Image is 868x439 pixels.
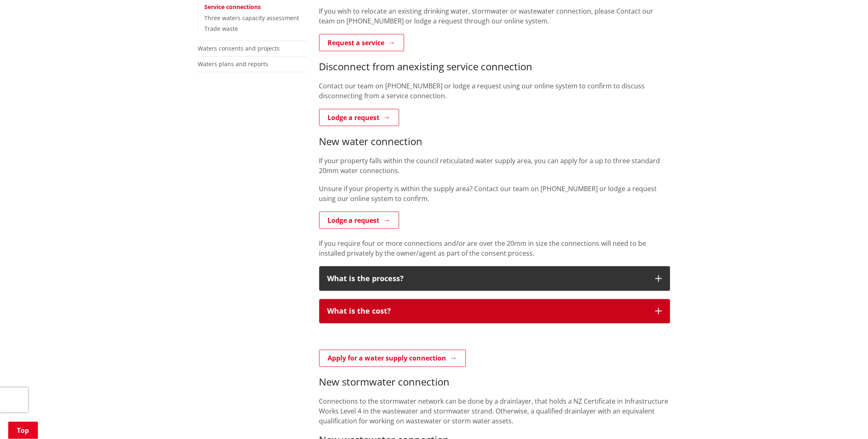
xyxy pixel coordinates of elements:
h3: Disconnect from an [319,61,670,73]
p: If you require four or more connections and/or are over the 20mm in size the connections will nee... [319,238,670,258]
p: Connections to the stormwater network can be done by a drainlayer, that holds a NZ Certificate in... [319,397,670,426]
div: What is the cost? [328,307,647,316]
div: What is the process? [328,275,647,283]
a: Service connections [205,3,261,11]
a: Request a service [319,34,404,51]
a: Apply for a water supply connection [319,350,466,367]
a: Waters plans and reports [198,60,269,68]
h3: New stormwater connection [319,377,670,388]
span: existing service connection [409,60,533,73]
a: Trade waste [205,25,239,32]
p: If you wish to relocate an existing drinking water, stormwater or wastewater connection, please C... [319,6,670,26]
button: What is the cost? [319,299,670,324]
p: Contact our team on [PHONE_NUMBER] or lodge a request using our online system to confirm to discu... [319,81,670,101]
p: Unsure if your property is within the supply area? Contact our team on [PHONE_NUMBER] or lodge a ... [319,184,670,203]
p: If your property falls within the council reticulated water supply area, you can apply for a up t... [319,156,670,176]
a: Waters consents and projects [198,44,280,52]
h3: New water connection [319,136,670,148]
a: Top [8,422,38,439]
a: Lodge a request [319,212,399,229]
a: Three waters capacity assessment [205,14,299,22]
iframe: Messenger Launcher [830,404,860,434]
button: What is the process? [319,266,670,291]
a: Lodge a request [319,109,399,126]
